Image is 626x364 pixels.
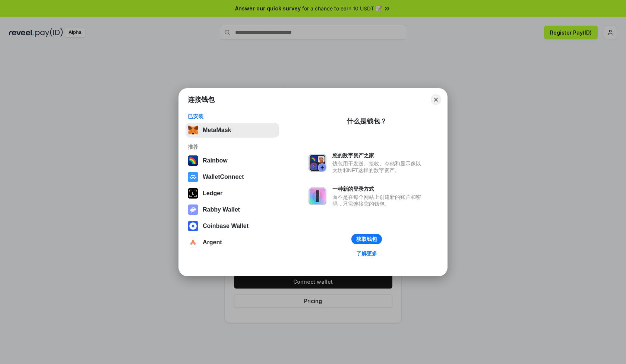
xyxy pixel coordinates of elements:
[186,235,279,250] button: Argent
[186,123,279,138] button: MetaMask
[203,190,222,197] div: Ledger
[203,239,222,246] div: Argent
[188,113,277,120] div: 已安装
[188,188,198,199] img: svg+xml,%3Csvg%20xmlns%3D%22http%3A%2F%2Fwww.w3.org%2F2000%2Fsvg%22%20width%3D%2228%22%20height%3...
[188,204,198,215] img: svg+xml,%3Csvg%20xmlns%3D%22http%3A%2F%2Fwww.w3.org%2F2000%2Fsvg%22%20fill%3D%22none%22%20viewBox...
[188,172,198,182] img: svg+xml,%3Csvg%20width%3D%2228%22%20height%3D%2228%22%20viewBox%3D%220%200%2028%2028%22%20fill%3D...
[188,237,198,248] img: svg+xml,%3Csvg%20width%3D%2228%22%20height%3D%2228%22%20viewBox%3D%220%200%2028%2028%22%20fill%3D...
[347,117,387,126] div: 什么是钱包？
[203,127,231,133] div: MetaMask
[188,125,198,135] img: svg+xml,%3Csvg%20fill%3D%22none%22%20height%3D%2233%22%20viewBox%3D%220%200%2035%2033%22%20width%...
[188,155,198,166] img: svg+xml,%3Csvg%20width%3D%22120%22%20height%3D%22120%22%20viewBox%3D%220%200%20120%20120%22%20fil...
[309,187,326,205] img: svg+xml,%3Csvg%20xmlns%3D%22http%3A%2F%2Fwww.w3.org%2F2000%2Fsvg%22%20fill%3D%22none%22%20viewBox...
[309,154,326,172] img: svg+xml,%3Csvg%20xmlns%3D%22http%3A%2F%2Fwww.w3.org%2F2000%2Fsvg%22%20fill%3D%22none%22%20viewBox...
[188,221,198,231] img: svg+xml,%3Csvg%20width%3D%2228%22%20height%3D%2228%22%20viewBox%3D%220%200%2028%2028%22%20fill%3D...
[186,219,279,233] button: Coinbase Wallet
[188,144,277,150] div: 推荐
[186,186,279,201] button: Ledger
[332,160,425,174] div: 钱包用于发送、接收、存储和显示像以太坊和NFT这样的数字资产。
[186,202,279,217] button: Rabby Wallet
[203,174,244,180] div: WalletConnect
[332,152,425,159] div: 您的数字资产之家
[203,157,228,164] div: Rainbow
[356,250,377,257] div: 了解更多
[203,206,240,213] div: Rabby Wallet
[351,234,382,244] button: 获取钱包
[356,236,377,242] div: 获取钱包
[203,223,249,229] div: Coinbase Wallet
[332,194,425,207] div: 而不是在每个网站上创建新的账户和密码，只需连接您的钱包。
[352,249,382,258] a: 了解更多
[332,186,425,192] div: 一种新的登录方式
[188,95,215,104] h1: 连接钱包
[186,170,279,184] button: WalletConnect
[431,94,441,105] button: Close
[186,153,279,168] button: Rainbow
